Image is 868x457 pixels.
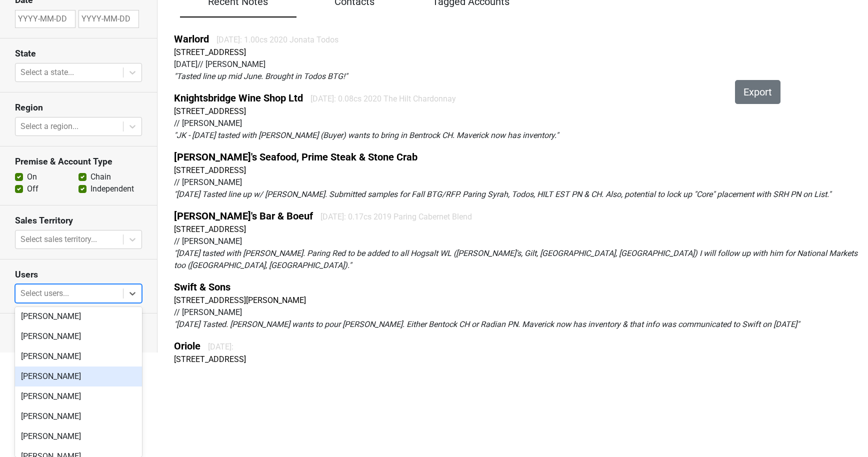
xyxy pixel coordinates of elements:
a: Swift & Sons [174,281,230,293]
em: " Tasted line up mid June. Brought in Todos BTG! " [174,71,347,81]
em: " [DATE] Tasted. [PERSON_NAME] wants to pour [PERSON_NAME]. Either Bentock CH or Radian PN. Maver... [174,319,799,329]
label: Chain [90,171,111,183]
div: [PERSON_NAME] [15,326,142,346]
div: [PERSON_NAME] [15,346,142,366]
div: [PERSON_NAME] [15,406,142,426]
div: [PERSON_NAME] [15,426,142,446]
div: // [PERSON_NAME] [174,306,864,318]
span: [DATE]: 1.00cs 2020 Jonata Todos [216,35,338,44]
em: " [DATE] tasted with [PERSON_NAME]. Paring Red to be added to all Hogsalt WL ([PERSON_NAME]'s, Gi... [174,248,857,270]
label: Off [27,183,38,195]
a: [STREET_ADDRESS] [174,106,246,116]
h3: State [15,48,142,59]
div: // [PERSON_NAME] [174,117,864,129]
a: [STREET_ADDRESS] [174,354,246,364]
input: YYYY-MM-DD [15,10,75,28]
a: [STREET_ADDRESS] [174,224,246,234]
a: Knightsbridge Wine Shop Ltd [174,92,303,104]
span: [DATE]: [208,342,233,351]
div: [PERSON_NAME] [15,306,142,326]
span: [DATE]: 0.17cs 2019 Paring Cabernet Blend [320,212,472,221]
div: [DATE] // [PERSON_NAME] [174,58,864,70]
div: // [PERSON_NAME] [174,176,864,188]
em: " JK - [DATE] tasted with [PERSON_NAME] (Buyer) wants to bring in Bentrock CH. Maverick now has i... [174,130,558,140]
a: [PERSON_NAME]'s Seafood, Prime Steak & Stone Crab [174,151,417,163]
h3: Premise & Account Type [15,156,142,167]
h3: Users [15,269,142,280]
a: [STREET_ADDRESS] [174,47,246,57]
em: " [DATE] Tasted line up w/ [PERSON_NAME]. Submitted samples for Fall BTG/RFP. Paring Syrah, Todos... [174,189,831,199]
a: [STREET_ADDRESS] [174,165,246,175]
h3: Sales Territory [15,215,142,226]
label: Independent [90,183,134,195]
div: // [PERSON_NAME] [174,235,864,247]
label: On [27,171,37,183]
span: [DATE]: 0.08cs 2020 The Hilt Chardonnay [310,94,456,103]
div: [PERSON_NAME] [15,366,142,386]
h3: Region [15,102,142,113]
a: [STREET_ADDRESS][PERSON_NAME] [174,295,306,305]
a: [PERSON_NAME]'s Bar & Boeuf [174,210,313,222]
input: YYYY-MM-DD [78,10,139,28]
div: [PERSON_NAME] [15,386,142,406]
a: Warlord [174,33,209,45]
a: Oriole [174,340,200,352]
